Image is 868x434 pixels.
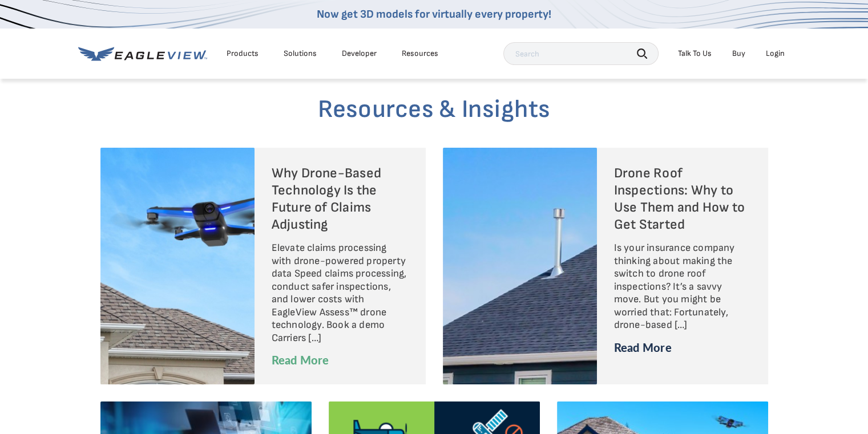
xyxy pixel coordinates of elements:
a: Developer [342,48,377,59]
div: Login [766,48,785,59]
img: Drone Roof Inspections: Why to Use Them and How to Get Started [443,148,597,384]
div: Solutions [284,48,317,59]
a: Now get 3D models for virtually every property! [317,7,551,21]
p: Elevate claims processing with drone-powered property data Speed claims processing, conduct safer... [272,242,409,344]
a: Buy [732,48,745,59]
div: Talk To Us [678,48,712,59]
img: Why Drone-Based Technology Is the Future of Claims Adjusting [100,148,255,384]
h5: Why Drone-Based Technology Is the Future of Claims Adjusting [272,165,409,233]
div: Resources [402,48,438,59]
h5: Drone Roof Inspections: Why to Use Them and How to Get Started [614,165,751,233]
input: Search [503,42,659,65]
p: Is your insurance company thinking about making the switch to drone roof inspections? It’s a savv... [614,242,751,332]
h2: Resources & Insights [100,94,768,125]
div: Products [227,48,259,59]
a: Read More [614,339,672,355]
a: Read More [272,352,329,368]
